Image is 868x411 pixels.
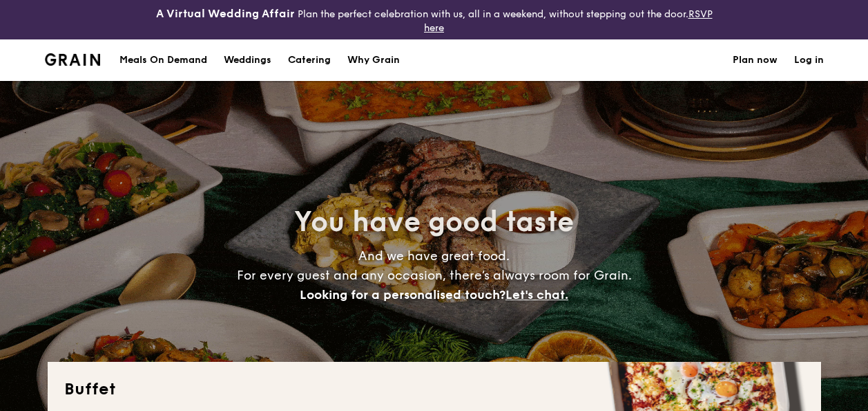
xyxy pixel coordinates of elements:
span: You have good taste [294,205,574,239]
div: Plan the perfect celebration with us, all in a weekend, without stepping out the door. [145,6,724,34]
a: Meals On Demand [111,39,215,81]
span: Let's chat. [505,287,568,302]
div: Why Grain [347,39,400,81]
a: Log in [794,39,824,81]
span: And we have great food. For every guest and any occasion, there’s always room for Grain. [237,248,632,302]
h1: Catering [288,39,331,81]
div: Meals On Demand [119,39,207,81]
h4: A Virtual Wedding Affair [156,6,295,22]
a: Weddings [215,39,280,81]
img: Grain [45,53,101,66]
h2: Buffet [64,378,804,401]
div: Weddings [224,39,271,81]
a: Plan now [733,39,778,81]
span: Looking for a personalised touch? [300,287,505,302]
a: Logotype [45,53,101,66]
a: Catering [280,39,339,81]
a: Why Grain [339,39,408,81]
